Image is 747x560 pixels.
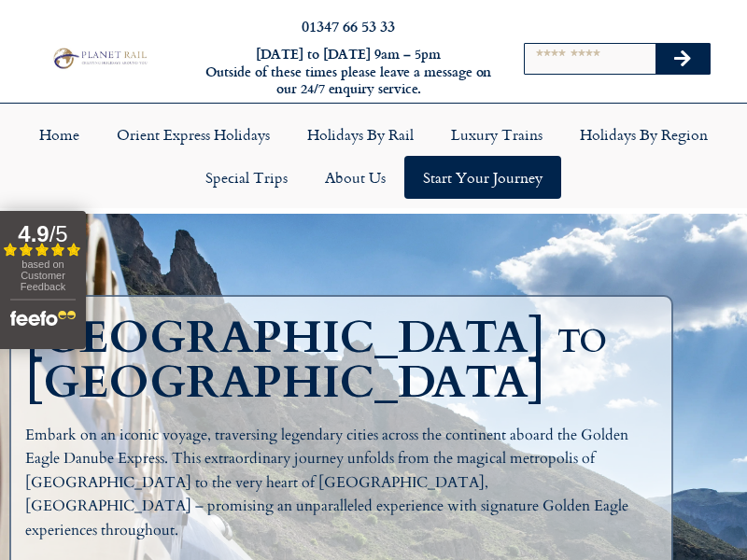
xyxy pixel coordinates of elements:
button: Search [655,44,710,74]
a: Home [21,113,98,156]
nav: Menu [9,113,738,199]
a: 01347 66 53 33 [302,15,395,36]
h6: [DATE] to [DATE] 9am – 5pm Outside of these times please leave a message on our 24/7 enquiry serv... [204,46,493,98]
a: Orient Express Holidays [98,113,289,156]
a: Start your Journey [404,156,561,199]
a: Luxury Trains [432,113,561,156]
a: Holidays by Rail [289,113,432,156]
img: Planet Rail Train Holidays Logo [49,46,149,70]
a: Special Trips [187,156,306,199]
a: About Us [306,156,404,199]
a: Holidays by Region [561,113,726,156]
p: Embark on an iconic voyage, traversing legendary cities across the continent aboard the Golden Ea... [25,424,657,543]
h1: [GEOGRAPHIC_DATA] to [GEOGRAPHIC_DATA] [25,315,667,405]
